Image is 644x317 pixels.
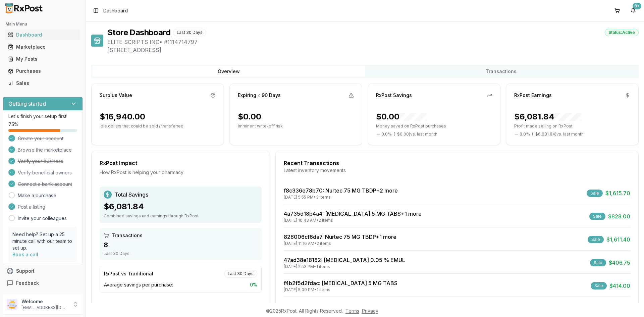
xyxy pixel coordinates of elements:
[376,111,426,122] div: $0.00
[21,305,68,310] p: [EMAIL_ADDRESS][DOMAIN_NAME]
[100,159,262,167] div: RxPost Impact
[621,294,637,310] iframe: Intercom live chat
[514,92,552,99] div: RxPost Earnings
[8,32,77,38] div: Dashboard
[238,123,354,129] p: Imminent write-off risk
[284,280,397,286] a: f4b2f5d2fdac: [MEDICAL_DATA] 5 MG TABS
[107,38,639,46] span: ELITE SCRIPTS INC • # 1114714797
[284,187,398,194] a: f8c336e78b70: Nurtec 75 MG TBDP+2 more
[362,308,378,314] a: Privacy
[284,159,630,167] div: Recent Transactions
[8,113,77,120] p: Let's finish your setup first!
[18,181,72,188] span: Connect a bank account
[284,218,422,223] div: [DATE] 10:43 AM • 2 items
[394,131,437,137] span: ( - $0.00 ) vs. last month
[18,147,72,153] span: Browse the marketplace
[93,66,365,77] button: Overview
[12,252,38,257] a: Book a call
[8,100,46,108] h3: Getting started
[284,233,396,240] a: 828006cf6da7: Nurtec 75 MG TBDP+1 more
[16,280,39,286] span: Feedback
[100,92,132,99] div: Surplus Value
[18,169,72,176] span: Verify beneficial owners
[609,259,630,267] span: $406.75
[114,191,148,199] span: Total Savings
[628,5,639,16] button: 9+
[112,232,143,239] span: Transactions
[5,21,80,27] h2: Main Menu
[8,56,77,62] div: My Posts
[605,189,630,197] span: $1,615.70
[520,131,530,137] span: 0.0 %
[8,121,18,128] span: 75 %
[107,46,639,54] span: [STREET_ADDRESS]
[5,41,80,53] a: Marketplace
[18,204,45,210] span: Post a listing
[589,213,605,220] div: Sale
[284,241,396,246] div: [DATE] 11:16 AM • 2 items
[21,298,68,305] p: Welcome
[100,111,145,122] div: $16,940.00
[376,123,492,129] p: Money saved on RxPost purchases
[284,287,397,293] div: [DATE] 5:09 PM • 1 items
[238,111,261,122] div: $0.00
[609,282,630,290] span: $414.00
[8,80,77,87] div: Sales
[3,265,83,277] button: Support
[587,190,603,197] div: Sale
[5,29,80,41] a: Dashboard
[7,299,17,310] img: User avatar
[590,259,606,266] div: Sale
[633,3,641,9] div: 9+
[173,29,206,36] div: Last 30 Days
[605,29,639,36] div: Status: Active
[608,212,630,220] span: $828.00
[591,282,607,289] div: Sale
[103,7,128,14] nav: breadcrumb
[3,78,83,89] button: Sales
[107,27,170,38] h1: Store Dashboard
[532,131,584,137] span: ( - $6,081.84 ) vs. last month
[18,158,63,165] span: Verify your business
[18,215,67,222] a: Invite your colleagues
[18,192,56,199] a: Make a purchase
[104,251,258,256] div: Last 30 Days
[284,167,630,174] div: Latest inventory movements
[3,66,83,76] button: Purchases
[3,42,83,52] button: Marketplace
[250,281,257,288] span: 0 %
[104,281,173,288] span: Average savings per purchase:
[12,231,73,251] p: Need help? Set up a 25 minute call with our team to set up.
[8,44,77,50] div: Marketplace
[3,30,83,40] button: Dashboard
[104,213,258,219] div: Combined savings and earnings through RxPost
[238,92,281,99] div: Expiring ≤ 90 Days
[104,201,258,212] div: $6,081.84
[104,240,258,250] div: 8
[284,210,422,217] a: 4a735d18b4a4: [MEDICAL_DATA] 5 MG TABS+1 more
[100,169,262,176] div: How RxPost is helping your pharmacy
[284,264,405,269] div: [DATE] 2:53 PM • 1 items
[284,257,405,263] a: 47ad38e18182: [MEDICAL_DATA] 0.05 % EMUL
[606,235,630,244] span: $1,611.40
[514,111,581,122] div: $6,081.84
[5,53,80,65] a: My Posts
[3,54,83,64] button: My Posts
[3,3,46,13] img: RxPost Logo
[5,77,80,89] a: Sales
[376,92,412,99] div: RxPost Savings
[100,123,216,129] p: Idle dollars that could be sold / transferred
[345,308,359,314] a: Terms
[8,68,77,74] div: Purchases
[5,65,80,77] a: Purchases
[18,135,63,142] span: Create your account
[104,270,153,277] div: RxPost vs Traditional
[381,131,392,137] span: 0.0 %
[365,66,637,77] button: Transactions
[103,7,128,14] span: Dashboard
[588,236,604,243] div: Sale
[224,270,257,277] div: Last 30 Days
[514,123,630,129] p: Profit made selling on RxPost
[3,277,83,289] button: Feedback
[284,195,398,200] div: [DATE] 5:55 PM • 3 items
